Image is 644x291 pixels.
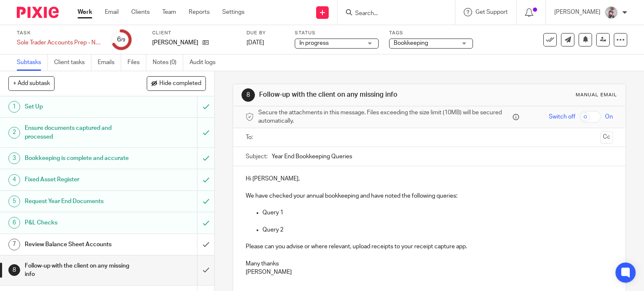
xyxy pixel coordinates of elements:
[246,192,613,209] p: We have checked your annual bookkeeping and have noted the following queries:
[147,76,206,90] button: Hide completed
[54,54,91,71] a: Client tasks
[8,196,20,207] div: 5
[189,8,210,16] a: Reports
[25,122,134,143] h1: Ensure documents captured and processed
[554,8,600,16] p: [PERSON_NAME]
[246,175,613,183] p: Hi [PERSON_NAME],
[258,108,511,126] span: Secure the attachments in this message. Files exceeding the size limit (10MB) will be secured aut...
[605,6,618,19] img: DBTieDye.jpg
[299,40,329,46] span: In progress
[17,39,101,47] div: Sole Trader Accounts Prep - New
[153,54,183,71] a: Notes (0)
[25,173,134,186] h1: Fixed Asset Register
[295,30,379,36] label: Status
[17,54,48,71] a: Subtasks
[354,10,430,18] input: Search
[8,101,20,113] div: 1
[25,238,134,251] h1: Review Balance Sheet Accounts
[25,100,134,113] h1: Set Up
[247,40,264,46] span: [DATE]
[17,30,101,36] label: Task
[8,152,20,164] div: 3
[162,8,176,16] a: Team
[131,8,150,16] a: Clients
[247,30,284,36] label: Due by
[98,54,121,71] a: Emails
[117,35,125,44] div: 6
[262,226,613,234] p: Query 2
[246,234,613,251] p: Please can you advise or where relevant, upload receipts to your receipt capture app.
[222,8,244,16] a: Settings
[25,216,134,229] h1: P&L Checks
[549,113,575,121] span: Switch off
[152,39,198,47] p: [PERSON_NAME]
[121,38,125,42] small: /9
[475,9,508,15] span: Get Support
[159,80,201,87] span: Hide completed
[600,131,613,144] button: Cc
[8,76,55,90] button: + Add subtask
[389,30,473,36] label: Tags
[8,264,20,276] div: 8
[25,195,134,208] h1: Request Year End Documents
[246,268,613,276] p: [PERSON_NAME]
[105,8,119,16] a: Email
[8,239,20,250] div: 7
[259,90,447,99] h1: Follow-up with the client on any missing info
[246,133,255,142] label: To:
[605,113,613,121] span: On
[394,40,428,46] span: Bookkeeping
[241,88,255,102] div: 8
[246,152,267,161] label: Subject:
[25,152,134,165] h1: Bookkeeping is complete and accurate
[17,7,59,18] img: Pixie
[152,30,236,36] label: Client
[25,260,134,281] h1: Follow-up with the client on any missing info
[8,217,20,229] div: 6
[262,209,613,217] p: Query 1
[78,8,92,16] a: Work
[127,54,146,71] a: Files
[576,92,617,98] div: Manual email
[8,127,20,139] div: 2
[246,260,613,268] p: Many thanks
[190,54,222,71] a: Audit logs
[8,174,20,186] div: 4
